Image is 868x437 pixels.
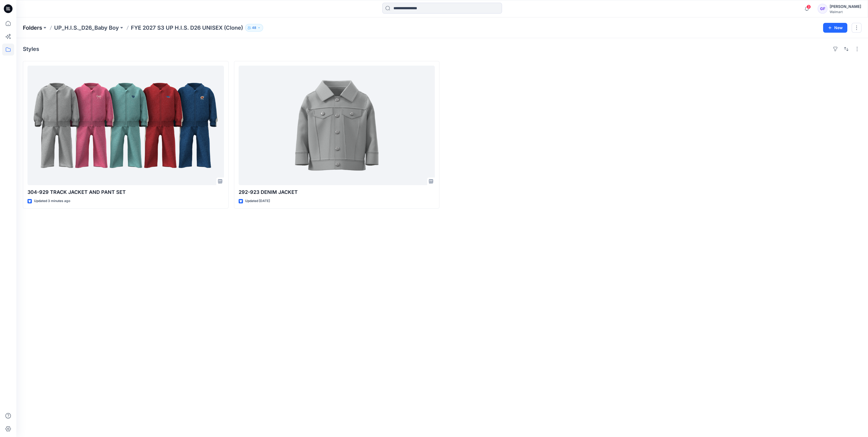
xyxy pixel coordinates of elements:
a: Folders [23,24,42,32]
a: 304-929 TRACK JACKET AND PANT SET [27,66,224,185]
div: Walmart [830,10,861,14]
h4: Styles [23,46,39,52]
p: Updated [DATE] [245,198,270,204]
button: New [823,23,847,33]
div: GF [818,4,827,14]
button: 48 [245,24,263,32]
span: 3 [807,5,811,9]
p: Updated 3 minutes ago [34,198,70,204]
a: UP_H.I.S._D26_Baby Boy [54,24,119,32]
p: 292-923 DENIM JACKET [239,188,435,196]
p: FYE 2027 S3 UP H.I.S. D26 UNISEX (Clone) [131,24,243,32]
p: 48 [252,25,256,31]
a: 292-923 DENIM JACKET [239,66,435,185]
p: 304-929 TRACK JACKET AND PANT SET [27,188,224,196]
div: [PERSON_NAME] [830,3,861,10]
